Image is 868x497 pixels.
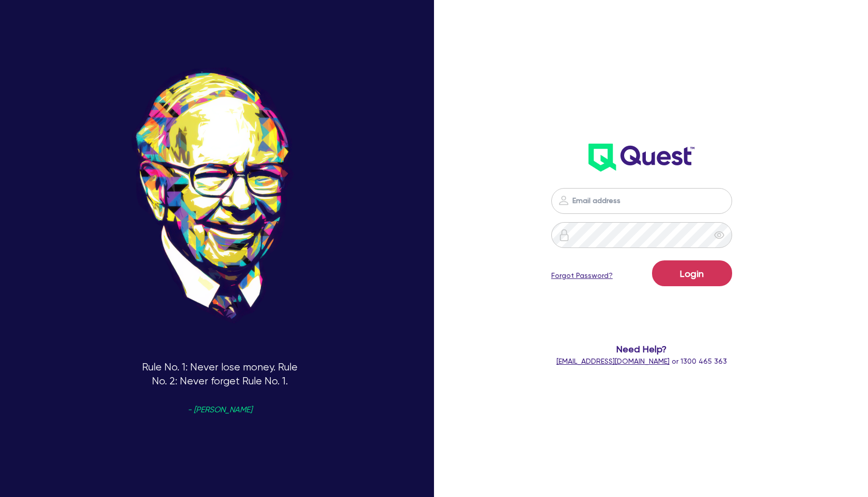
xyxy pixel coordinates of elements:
span: Need Help? [528,342,756,356]
input: Email address [551,188,732,214]
a: [EMAIL_ADDRESS][DOMAIN_NAME] [556,357,670,365]
button: Login [652,260,732,286]
a: Forgot Password? [551,270,613,281]
img: icon-password [558,229,570,241]
span: - [PERSON_NAME] [188,406,252,414]
img: icon-password [557,194,570,207]
span: eye [714,230,724,240]
span: or 1300 465 363 [556,357,727,365]
img: wH2k97JdezQIQAAAABJRU5ErkJggg== [588,144,694,172]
